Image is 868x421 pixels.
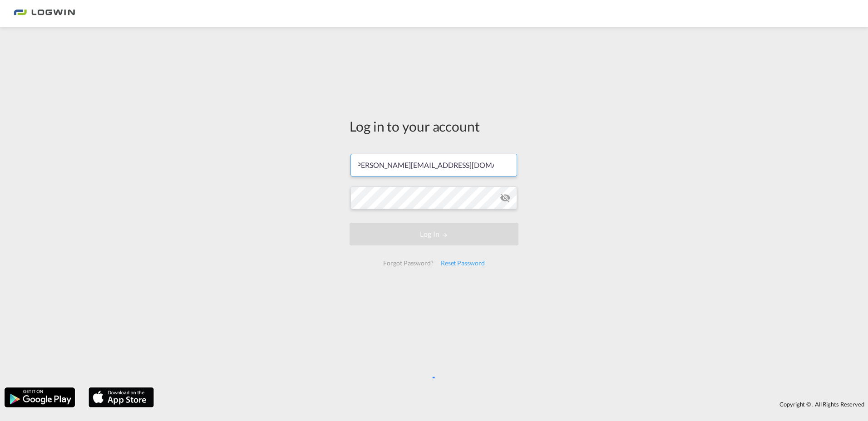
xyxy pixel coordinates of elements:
[4,387,76,408] img: google.png
[350,223,518,245] button: LOGIN
[350,117,518,136] div: Log in to your account
[437,255,488,271] div: Reset Password
[88,387,155,408] img: apple.png
[500,192,511,203] md-icon: icon-eye-off
[380,255,437,271] div: Forgot Password?
[14,4,75,24] img: 2761ae10d95411efa20a1f5e0282d2d7.png
[158,397,868,412] div: Copyright © . All Rights Reserved
[350,154,517,176] input: Enter email/phone number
